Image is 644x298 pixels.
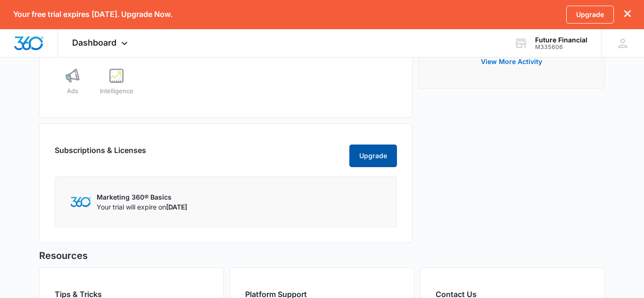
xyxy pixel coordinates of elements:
[535,44,587,50] div: account id
[13,10,173,19] p: Your free trial expires [DATE]. Upgrade Now.
[624,10,631,19] button: dismiss this dialog
[58,29,144,57] div: Dashboard
[67,87,78,96] span: Ads
[566,6,614,24] a: Upgrade
[55,145,146,163] h2: Subscriptions & Licenses
[99,69,135,103] a: Intelligence
[39,249,605,263] h5: Resources
[535,36,587,44] div: account name
[471,50,552,73] button: View More Activity
[349,145,397,167] button: Upgrade
[97,192,187,202] p: Marketing 360® Basics
[70,197,91,207] img: Marketing 360 Logo
[166,203,187,211] span: [DATE]
[72,38,116,48] span: Dashboard
[97,202,187,212] p: Your trial will expire on
[100,87,133,96] span: Intelligence
[55,69,91,103] a: Ads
